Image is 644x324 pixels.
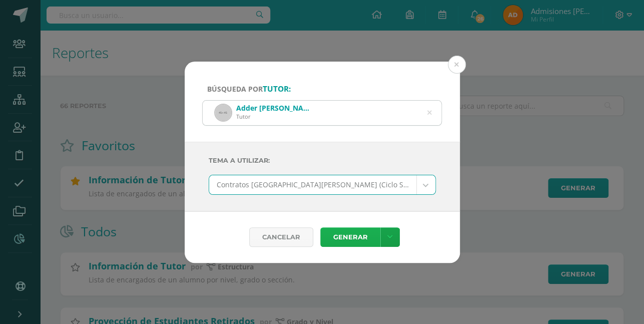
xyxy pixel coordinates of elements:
[236,113,314,120] div: Tutor
[217,175,409,194] span: Contratos [GEOGRAPHIC_DATA][PERSON_NAME] (Ciclo Siguiente)
[236,103,314,113] div: Adder [PERSON_NAME]
[320,227,380,247] a: Generar
[209,150,436,171] label: Tema a Utilizar:
[448,56,466,74] button: Close (Esc)
[209,175,435,194] a: Contratos [GEOGRAPHIC_DATA][PERSON_NAME] (Ciclo Siguiente)
[249,227,313,247] div: Cancelar
[215,105,231,121] img: 45x45
[263,84,291,94] strong: tutor:
[207,84,291,94] span: Búsqueda por
[203,101,442,125] input: ej. Nicholas Alekzander, etc.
